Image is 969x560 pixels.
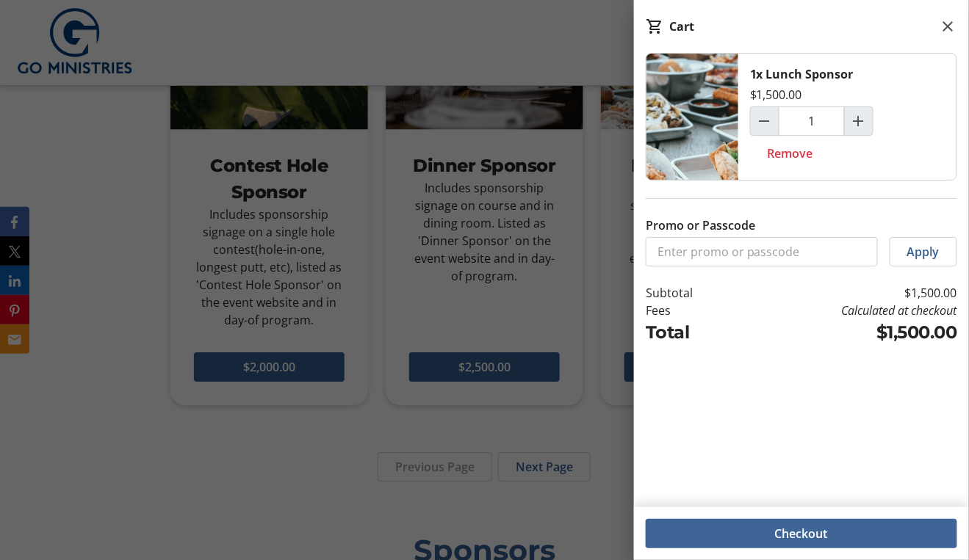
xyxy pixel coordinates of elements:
[779,106,845,136] input: Lunch Sponsor Quantity
[646,302,736,319] td: Fees
[750,65,854,83] div: 1x Lunch Sponsor
[907,243,940,261] span: Apply
[775,525,828,542] span: Checkout
[646,217,755,234] label: Promo or Passcode
[646,319,736,346] td: Total
[736,284,957,302] td: $1,500.00
[646,237,878,266] input: Enter promo or passcode
[646,284,736,302] td: Subtotal
[845,107,873,135] button: Increment by one
[751,107,779,135] button: Decrement by one
[890,237,957,266] button: Apply
[750,86,802,103] div: $1,500.00
[646,519,957,548] button: Checkout
[669,18,694,35] div: Cart
[768,145,813,162] span: Remove
[750,139,831,168] button: Remove
[736,319,957,346] td: $1,500.00
[736,302,957,319] td: Calculated at checkout
[646,54,738,180] img: Lunch Sponsor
